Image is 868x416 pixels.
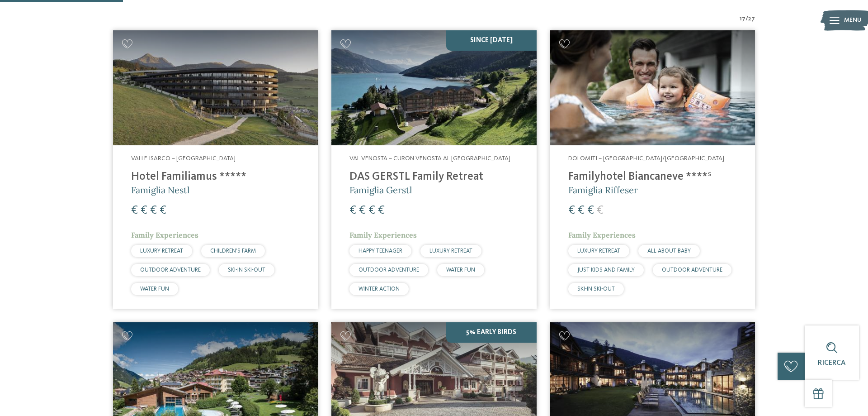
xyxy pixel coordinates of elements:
[568,170,737,184] h4: Familyhotel Biancaneve ****ˢ
[349,230,417,239] span: Family Experiences
[349,184,412,196] span: Famiglia Gerstl
[550,30,755,309] a: Cercate un hotel per famiglie? Qui troverete solo i migliori! Dolomiti – [GEOGRAPHIC_DATA]/[GEOGR...
[550,30,755,146] img: Cercate un hotel per famiglie? Qui troverete solo i migliori!
[368,205,375,216] span: €
[131,155,236,162] span: Valle Isarco – [GEOGRAPHIC_DATA]
[131,230,198,239] span: Family Experiences
[140,286,169,292] span: WATER FUN
[568,205,575,216] span: €
[210,248,256,254] span: CHILDREN’S FARM
[349,155,510,162] span: Val Venosta – Curon Venosta al [GEOGRAPHIC_DATA]
[446,267,475,273] span: WATER FUN
[578,205,585,216] span: €
[577,267,635,273] span: JUST KIDS AND FAMILY
[429,248,472,254] span: LUXURY RETREAT
[331,30,536,146] img: Cercate un hotel per famiglie? Qui troverete solo i migliori!
[359,248,402,254] span: HAPPY TEENAGER
[587,205,594,216] span: €
[150,205,157,216] span: €
[568,230,636,239] span: Family Experiences
[113,30,318,146] img: Cercate un hotel per famiglie? Qui troverete solo i migliori!
[568,184,638,196] span: Famiglia Riffeser
[228,267,265,273] span: SKI-IN SKI-OUT
[131,205,138,216] span: €
[331,30,536,309] a: Cercate un hotel per famiglie? Qui troverete solo i migliori! SINCE [DATE] Val Venosta – Curon Ve...
[140,267,201,273] span: OUTDOOR ADVENTURE
[818,359,846,367] span: Ricerca
[745,14,748,24] span: /
[647,248,691,254] span: ALL ABOUT BABY
[378,205,385,216] span: €
[359,267,419,273] span: OUTDOOR ADVENTURE
[597,205,604,216] span: €
[662,267,722,273] span: OUTDOOR ADVENTURE
[748,14,755,24] span: 27
[113,30,318,309] a: Cercate un hotel per famiglie? Qui troverete solo i migliori! Valle Isarco – [GEOGRAPHIC_DATA] Ho...
[359,205,366,216] span: €
[349,205,356,216] span: €
[359,286,400,292] span: WINTER ACTION
[160,205,166,216] span: €
[141,205,147,216] span: €
[568,155,724,162] span: Dolomiti – [GEOGRAPHIC_DATA]/[GEOGRAPHIC_DATA]
[577,286,615,292] span: SKI-IN SKI-OUT
[577,248,620,254] span: LUXURY RETREAT
[740,14,745,24] span: 17
[349,170,518,184] h4: DAS GERSTL Family Retreat
[131,184,189,196] span: Famiglia Nestl
[140,248,183,254] span: LUXURY RETREAT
